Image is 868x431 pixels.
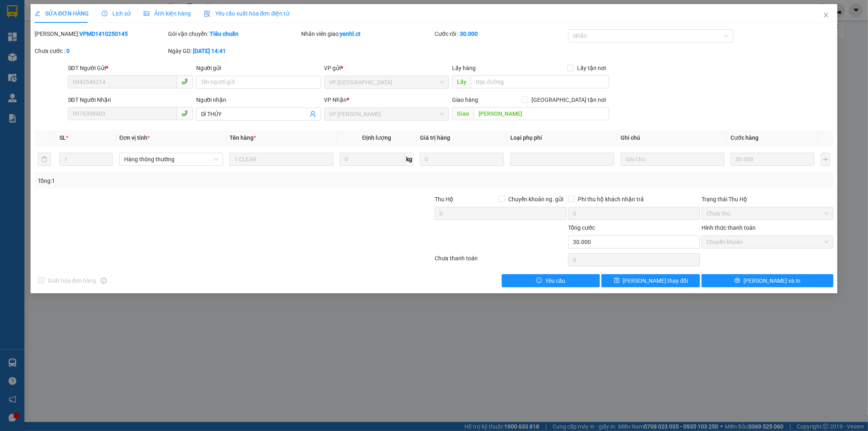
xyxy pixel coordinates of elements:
th: Ghi chú [617,130,728,146]
span: VP Nhận [324,97,347,103]
span: Giá trị hàng [420,134,450,141]
span: Ảnh kiện hàng [144,10,191,17]
span: Đơn vị tính [119,134,150,141]
button: plus [821,153,830,166]
div: Chưa cước : [35,46,166,55]
input: 0 [420,153,504,166]
span: Lấy hàng [452,65,476,71]
span: Cước hàng [731,134,759,141]
div: Trạng thái Thu Hộ [702,195,833,204]
span: Giao [452,107,474,120]
span: phone [181,110,188,117]
input: 0 [731,153,815,166]
span: exclamation-circle [536,277,542,284]
span: Tổng cước [568,224,595,231]
div: Ngày GD: [168,46,300,55]
button: delete [38,153,51,166]
th: Loại phụ phí [507,130,617,146]
span: Tên hàng [230,134,256,141]
span: printer [735,277,740,284]
b: 30.000 [460,31,478,37]
b: Tiêu chuẩn [210,31,238,37]
img: icon [204,11,210,17]
span: [PERSON_NAME] thay đổi [623,276,688,285]
span: VP Mỹ Đình [329,76,444,88]
span: Lấy tận nơi [574,64,609,73]
span: VP Hồng Lĩnh [329,108,444,120]
div: SĐT Người Gửi [68,64,193,73]
input: Dọc đường [471,75,609,88]
div: [PERSON_NAME]: [35,29,166,38]
div: Nhân viên giao: [302,29,433,38]
div: Người nhận [196,95,321,104]
span: SL [59,134,66,141]
span: kg [405,153,413,166]
span: edit [35,11,40,16]
label: Hình thức thanh toán [702,224,756,231]
span: [PERSON_NAME] và In [743,276,800,285]
span: Yêu cầu xuất hóa đơn điện tử [204,10,290,17]
input: Dọc đường [474,107,609,120]
span: [GEOGRAPHIC_DATA] tận nơi [528,95,609,104]
span: Chưa thu [706,207,829,220]
button: save[PERSON_NAME] thay đổi [601,274,700,287]
span: Phí thu hộ khách nhận trả [575,195,647,204]
span: Hàng thông thường [124,153,218,165]
span: phone [181,78,188,85]
span: user-add [310,111,316,117]
span: picture [144,11,149,16]
input: Ghi Chú [621,153,724,166]
span: Lấy [452,75,471,88]
div: Tổng: 1 [38,176,335,185]
span: Xuất hóa đơn hàng [44,276,100,285]
span: Yêu cầu [545,276,565,285]
b: yenhl.ct [340,31,361,37]
span: Lịch sử [102,10,131,17]
b: [DATE] 14:41 [193,48,226,54]
div: Người gửi [196,64,321,73]
span: info-circle [101,278,107,284]
span: Giao hàng [452,97,478,103]
span: close [823,12,829,18]
span: clock-circle [102,11,107,16]
div: Gói vận chuyển: [168,29,300,38]
div: SĐT Người Nhận [68,95,193,104]
input: VD: Bàn, Ghế [230,153,333,166]
b: 0 [66,48,70,54]
div: Cước rồi : [435,29,566,38]
span: Chuyển khoản ng. gửi [505,195,566,204]
span: Chuyển khoản [706,236,829,248]
button: Close [815,4,837,27]
span: Thu Hộ [435,196,453,202]
button: printer[PERSON_NAME] và In [702,274,833,287]
div: VP gửi [324,64,449,73]
span: save [614,277,620,284]
span: SỬA ĐƠN HÀNG [35,10,89,17]
button: exclamation-circleYêu cầu [502,274,600,287]
span: Định lượng [362,134,391,141]
div: Chưa thanh toán [434,254,568,268]
b: VPMD1410250145 [79,31,128,37]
